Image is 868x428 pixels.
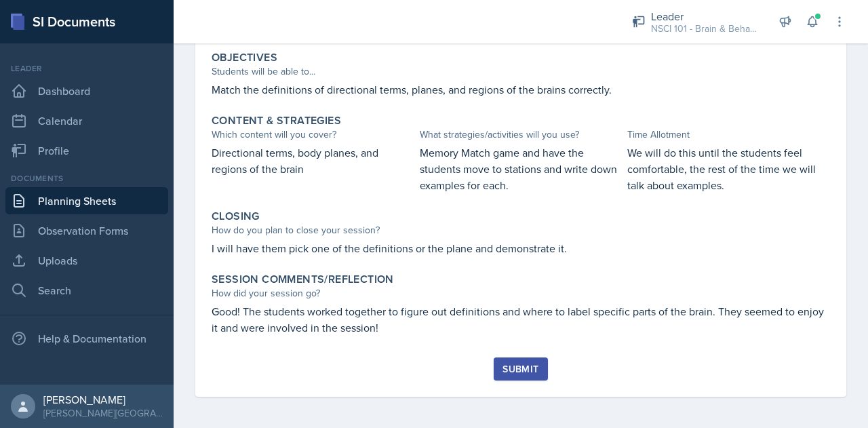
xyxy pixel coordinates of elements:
div: [PERSON_NAME] [43,393,163,406]
div: [PERSON_NAME][GEOGRAPHIC_DATA] [43,406,163,420]
div: Time Allotment [627,128,830,142]
div: How do you plan to close your session? [212,223,830,237]
label: Session Comments/Reflection [212,273,394,286]
p: We will do this until the students feel comfortable, the rest of the time we will talk about exam... [627,144,830,193]
div: What strategies/activities will you use? [420,128,623,142]
div: How did your session go? [212,286,830,300]
div: Help & Documentation [5,325,168,352]
a: Calendar [5,107,168,134]
div: Students will be able to... [212,64,830,79]
p: Good! The students worked together to figure out definitions and where to label specific parts of... [212,303,830,336]
a: Search [5,277,168,304]
a: Profile [5,137,168,164]
div: Which content will you cover? [212,128,414,142]
p: Memory Match game and have the students move to stations and write down examples for each. [420,144,623,193]
div: Leader [5,62,168,75]
label: Content & Strategies [212,114,341,128]
a: Observation Forms [5,217,168,244]
p: Directional terms, body planes, and regions of the brain [212,144,414,177]
button: Submit [494,357,547,381]
a: Uploads [5,247,168,274]
div: Submit [502,364,538,374]
label: Objectives [212,51,277,64]
div: Leader [651,8,759,24]
a: Planning Sheets [5,187,168,214]
div: NSCI 101 - Brain & Behavior / Fall 2025 [651,22,759,36]
p: I will have them pick one of the definitions or the plane and demonstrate it. [212,240,830,256]
div: Documents [5,172,168,184]
label: Closing [212,210,260,223]
p: Match the definitions of directional terms, planes, and regions of the brains correctly. [212,81,830,98]
a: Dashboard [5,77,168,104]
